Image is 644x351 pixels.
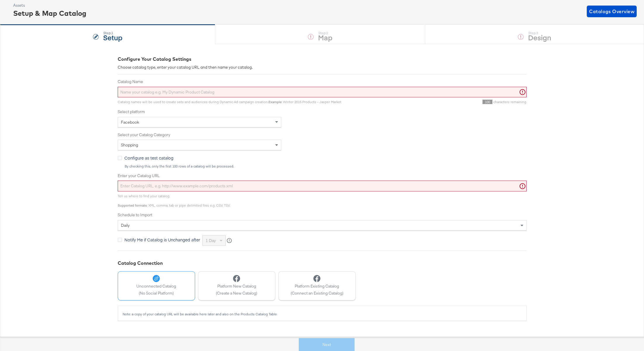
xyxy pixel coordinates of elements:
span: Shopping [121,142,138,148]
button: Unconnected Catalog(No Social Platform) [118,271,195,300]
strong: Example [268,100,282,104]
label: Schedule to Import [118,212,527,218]
strong: Setup [103,32,122,42]
button: Platform New Catalog(Create a New Catalog) [198,271,275,300]
span: (No Social Platform) [136,291,176,296]
span: Platform New Catalog [216,283,257,289]
input: Enter Catalog URL, e.g. http://www.example.com/products.xml [118,181,527,191]
div: Setup & Map Catalog [13,8,86,18]
span: Facebook [121,120,139,125]
div: Configure Your Catalog Settings [118,56,527,63]
span: Configure as test catalog [124,155,173,161]
button: Platform Existing Catalog(Connect an Existing Catalog) [278,271,356,300]
strong: Supported formats [118,203,147,208]
div: characters remaining [341,100,527,104]
span: Catalog names will be used to create sets and audiences during Dynamic Ad campaign creation. : Wi... [118,100,341,104]
input: Name your catalog e.g. My Dynamic Product Catalog [118,87,527,98]
span: 100 [482,100,492,104]
span: (Connect an Existing Catalog) [291,291,343,296]
div: Assets [13,3,86,8]
span: Platform Existing Catalog [291,283,343,289]
label: Select platform [118,109,527,115]
div: Catalog Connection [118,260,527,267]
label: Select your Catalog Category [118,132,527,138]
span: Unconnected Catalog [136,283,176,289]
span: Notify Me if Catalog is Unchanged after [124,237,200,243]
span: 1 day [206,238,216,243]
span: Tell us where to find your catalog. : XML, comma, tab or pipe delimited files e.g. CSV, TSV. [118,194,230,208]
div: Choose catalog type, enter your catalog URL and then name your catalog. [118,65,527,70]
div: Step: 1 [103,31,122,35]
div: By checking this, only the first 100 rows of a catalog will be processed. [124,164,527,168]
span: Catalogs Overview [589,7,634,15]
span: daily [121,223,130,228]
span: (Create a New Catalog) [216,291,257,296]
div: Note: a copy of your catalog URL will be available here later and also on the Products Catalog Table [122,312,522,316]
button: Catalogs Overview [587,6,637,17]
label: Catalog Name [118,79,527,84]
label: Enter your Catalog URL [118,173,527,179]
